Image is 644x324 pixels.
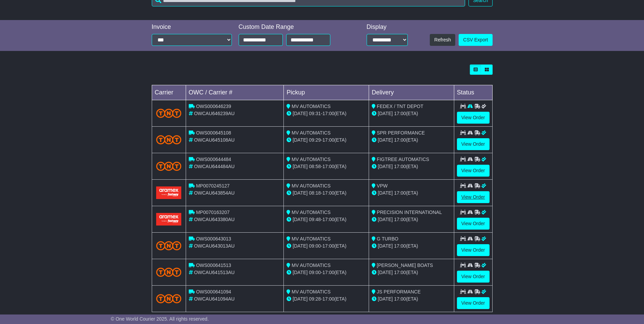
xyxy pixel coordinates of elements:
span: OWS000641094 [196,289,231,294]
span: MV AUTOMATICS [292,289,331,294]
td: Pickup [284,85,369,100]
span: 17:00 [394,190,406,196]
span: [DATE] [293,190,308,196]
span: [DATE] [378,190,393,196]
img: TNT_Domestic.png [156,294,182,303]
span: 17:00 [394,296,406,302]
span: [DATE] [378,111,393,116]
span: 09:00 [309,270,321,275]
a: View Order [457,165,490,177]
span: 17:00 [394,164,406,169]
div: - (ETA) [287,190,366,197]
span: 17:00 [323,270,334,275]
span: OWCAU644484AU [194,164,235,169]
span: 17:00 [323,137,334,143]
div: - (ETA) [287,137,366,144]
div: (ETA) [372,295,451,303]
span: [PERSON_NAME] BOATS [377,263,433,268]
span: JS PERFORMANCE [377,289,421,294]
div: - (ETA) [287,110,366,117]
img: Aramex.png [156,213,182,226]
span: 08:18 [309,190,321,196]
span: [DATE] [293,243,308,249]
a: View Order [457,297,490,309]
span: 17:00 [394,111,406,116]
span: [DATE] [378,137,393,143]
img: TNT_Domestic.png [156,241,182,250]
span: 17:00 [394,243,406,249]
span: MV AUTOMATICS [292,130,331,136]
span: OWCAU643380AU [194,217,235,222]
img: TNT_Domestic.png [156,162,182,171]
div: - (ETA) [287,295,366,303]
span: [DATE] [378,164,393,169]
div: Display [367,23,408,31]
span: MV AUTOMATICS [292,263,331,268]
div: (ETA) [372,137,451,144]
span: MV AUTOMATICS [292,104,331,109]
span: 17:00 [323,296,334,302]
span: 17:00 [394,137,406,143]
span: OWCAU646239AU [194,111,235,116]
span: 09:29 [309,137,321,143]
span: 09:48 [309,217,321,222]
span: 17:00 [394,270,406,275]
span: 09:28 [309,296,321,302]
div: Invoice [152,23,232,31]
span: [DATE] [293,217,308,222]
span: 17:00 [323,164,334,169]
span: OWS000641513 [196,263,231,268]
a: View Order [457,218,490,230]
span: OWS000644484 [196,157,231,162]
span: OWCAU645108AU [194,137,235,143]
span: OWS000646239 [196,104,231,109]
span: 09:00 [309,243,321,249]
span: MV AUTOMATICS [292,157,331,162]
div: - (ETA) [287,242,366,250]
span: OWS000643013 [196,236,231,241]
span: [DATE] [378,243,393,249]
div: - (ETA) [287,163,366,170]
span: © One World Courier 2025. All rights reserved. [111,316,209,322]
span: MP0070163207 [196,210,229,215]
span: [DATE] [293,270,308,275]
span: PRECISION INTERNATIONAL [377,210,442,215]
span: MV AUTOMATICS [292,236,331,241]
div: (ETA) [372,110,451,117]
span: OWCAU641094AU [194,296,235,302]
button: Refresh [430,34,455,46]
span: 08:58 [309,164,321,169]
span: OWCAU641513AU [194,270,235,275]
div: Custom Date Range [239,23,348,31]
td: OWC / Carrier # [186,85,284,100]
img: TNT_Domestic.png [156,135,182,144]
span: OWS000645108 [196,130,231,136]
td: Carrier [152,85,186,100]
span: OWCAU643013AU [194,243,235,249]
a: View Order [457,138,490,150]
span: FEDEX / TNT DEPOT [377,104,423,109]
span: [DATE] [378,217,393,222]
div: (ETA) [372,163,451,170]
span: VPW [377,183,388,188]
div: - (ETA) [287,216,366,223]
span: MP0070245127 [196,183,229,188]
a: View Order [457,271,490,283]
img: TNT_Domestic.png [156,268,182,277]
span: SPR PERFORMANCE [377,130,425,136]
span: 17:00 [323,217,334,222]
span: [DATE] [293,296,308,302]
a: CSV Export [459,34,492,46]
span: 17:00 [323,190,334,196]
span: FIGTREE AUTOMATICS [377,157,429,162]
a: View Order [457,191,490,203]
img: Aramex.png [156,186,182,199]
span: 17:00 [323,111,334,116]
div: (ETA) [372,190,451,197]
span: MV AUTOMATICS [292,210,331,215]
td: Delivery [369,85,454,100]
img: TNT_Domestic.png [156,109,182,118]
span: OWCAU643854AU [194,190,235,196]
span: [DATE] [378,270,393,275]
a: View Order [457,244,490,256]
